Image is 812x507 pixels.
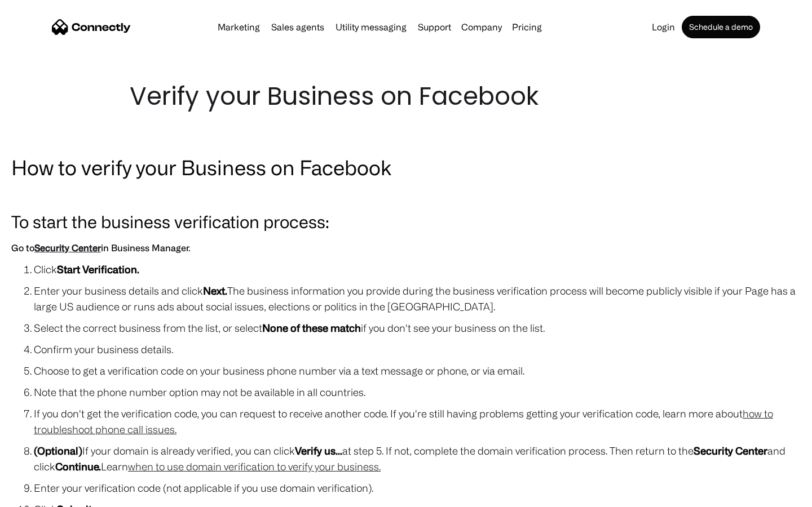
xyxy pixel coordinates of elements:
li: Enter your business details and click The business information you provide during the business ve... [34,283,801,314]
a: Utility messaging [331,23,411,32]
a: Schedule a demo [682,16,760,38]
strong: (Optional) [34,445,82,456]
h6: Go to in Business Manager. [11,240,801,256]
strong: Continue. [55,461,101,472]
strong: Start Verification. [57,264,139,275]
li: Confirm your business details. [34,341,801,357]
a: Login [647,23,679,32]
a: when to use domain verification to verify your business. [128,461,381,472]
li: Choose to get a verification code on your business phone number via a text message or phone, or v... [34,363,801,379]
a: Support [413,23,456,32]
li: Note that the phone number option may not be available in all countries. [34,384,801,400]
h2: How to verify your Business on Facebook [11,153,801,181]
h3: To start the business verification process: [11,208,801,234]
a: Security Center [34,243,101,253]
aside: Language selected: English [11,487,68,503]
li: Enter your verification code (not applicable if you use domain verification). [34,480,801,496]
ul: Language list [23,487,68,503]
strong: None of these match [262,322,361,333]
li: Select the correct business from the list, or select if you don't see your business on the list. [34,320,801,336]
a: Marketing [213,23,264,32]
li: If you don't get the verification code, you can request to receive another code. If you're still ... [34,406,801,437]
a: Pricing [507,23,546,32]
a: Sales agents [267,23,329,32]
li: Click [34,261,801,277]
div: Company [461,19,502,35]
li: If your domain is already verified, you can click at step 5. If not, complete the domain verifica... [34,443,801,474]
p: ‍ [11,187,801,203]
strong: Verify us... [295,445,342,456]
strong: Next. [203,285,227,296]
h1: Verify your Business on Facebook [130,79,682,114]
strong: Security Center [694,445,767,456]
